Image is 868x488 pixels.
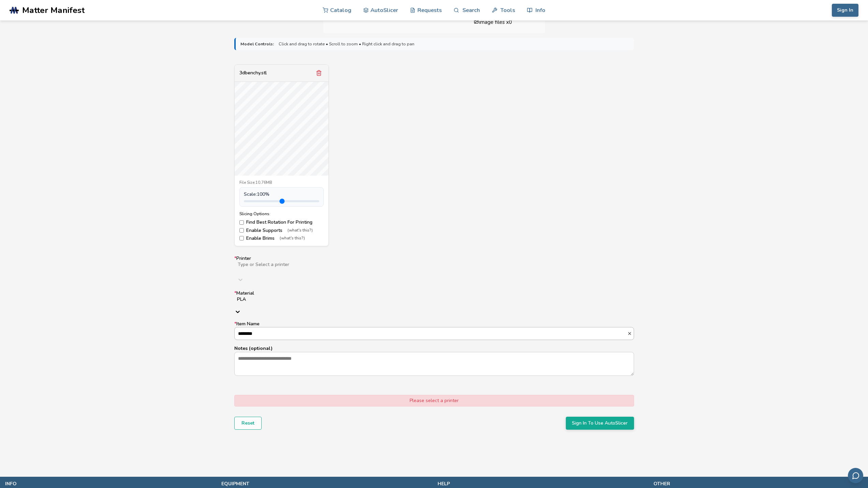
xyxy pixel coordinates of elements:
[239,180,324,185] div: File Size: 10.76MB
[239,70,267,76] div: 3dbenchy.stl
[280,236,305,241] span: (what's this?)
[244,192,269,197] span: Scale: 100 %
[566,417,634,430] button: Sign In To Use AutoSlicer
[235,327,627,340] input: *Item Name
[234,345,634,352] p: Notes (optional)
[234,417,262,430] button: Reset
[237,297,631,302] div: PLA
[238,262,631,267] div: Type or Select a printer
[446,18,540,26] li: image files x 0
[239,228,324,233] label: Enable Supports
[314,68,324,78] button: Remove model
[627,331,634,336] button: *Item Name
[239,220,244,225] input: Find Best Rotation For Printing
[239,228,244,233] input: Enable Supports(what's this?)
[848,468,863,483] button: Send feedback via email
[234,256,634,286] label: Printer
[288,228,313,233] span: (what's this?)
[234,291,634,316] label: Material
[221,480,431,487] p: equipment
[239,236,324,241] label: Enable Brims
[235,352,634,375] textarea: Notes (optional)
[239,211,324,216] div: Slicing Options:
[653,480,863,487] p: other
[832,4,858,17] button: Sign In
[234,395,634,406] div: Please select a printer
[239,236,244,240] input: Enable Brims(what's this?)
[279,42,414,46] span: Click and drag to rotate • Scroll to zoom • Right click and drag to pan
[240,42,274,46] strong: Model Controls:
[237,267,454,273] input: *PrinterType or Select a printer
[234,321,634,340] label: Item Name
[239,220,324,225] label: Find Best Rotation For Printing
[22,5,85,15] span: Matter Manifest
[5,480,215,487] p: info
[438,480,647,487] p: help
